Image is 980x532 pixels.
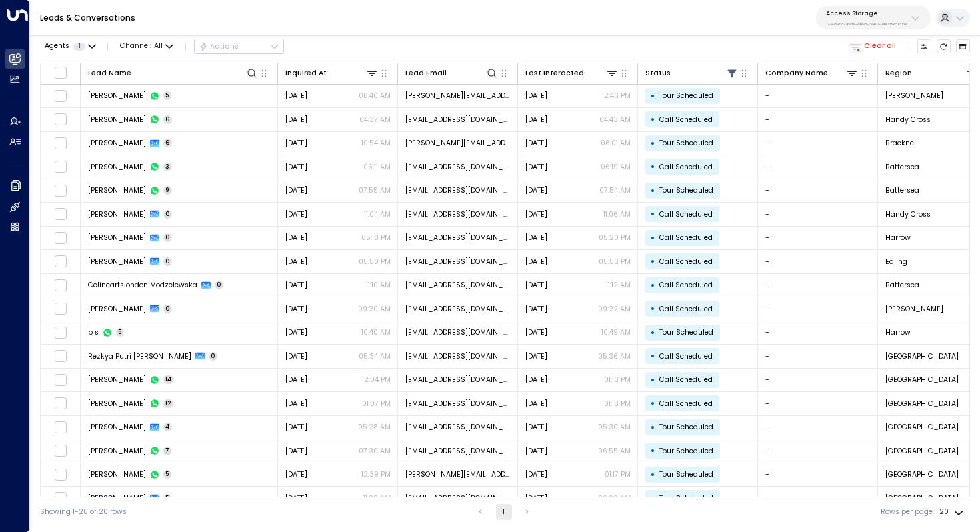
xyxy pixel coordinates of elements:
[163,163,173,171] span: 3
[758,108,878,131] td: -
[885,185,919,195] span: Battersea
[54,161,67,173] span: Toggle select row
[163,494,172,503] span: 5
[659,138,713,148] span: Tour Scheduled
[362,399,391,409] p: 01:07 PM
[917,39,932,54] button: Customize
[116,39,177,53] span: Channel:
[359,446,391,456] p: 07:30 AM
[199,42,239,51] div: Actions
[54,208,67,221] span: Toggle select row
[364,209,391,219] p: 11:04 AM
[405,469,511,479] span: aarontp@live.co.uk
[758,274,878,297] td: -
[88,162,146,172] span: Conor Harrison
[116,328,125,337] span: 5
[939,504,966,520] div: 20
[285,209,307,219] span: Sep 16, 2025
[525,304,547,314] span: Sep 11, 2025
[285,446,307,456] span: Aug 11, 2025
[405,115,511,125] span: yogesh.rohra1992@gmail.com
[758,250,878,273] td: -
[826,21,907,27] p: 17248963-7bae-4f68-a6e0-04e589c1c15e
[885,304,943,314] span: Sutton
[659,257,713,267] span: Call Scheduled
[361,233,391,243] p: 05:18 PM
[885,257,907,267] span: Ealing
[885,233,911,243] span: Harrow
[885,67,912,79] div: Region
[651,371,655,389] div: •
[405,233,511,243] span: atulrill@gmail.com
[285,115,307,125] span: Sep 28, 2025
[651,253,655,270] div: •
[88,304,146,314] span: Syed Ali
[659,91,713,101] span: Tour Scheduled
[359,115,391,125] p: 04:37 AM
[285,91,307,101] span: Sep 28, 2025
[885,280,919,290] span: Battersea
[525,446,547,456] span: Aug 12, 2025
[599,185,631,195] p: 07:54 AM
[73,43,85,51] span: 1
[606,280,631,290] p: 11:12 AM
[163,115,173,124] span: 6
[651,135,655,152] div: •
[601,162,631,172] p: 06:19 AM
[599,257,631,267] p: 05:53 PM
[846,39,901,53] button: Clear all
[405,185,511,195] span: liv-92@hotmail.co.uk
[215,281,224,289] span: 0
[88,375,146,385] span: Dave Fielding
[885,469,959,479] span: Northamptonshire
[525,469,547,479] span: Jul 28, 2025
[285,280,307,290] span: Sep 11, 2025
[525,91,547,101] span: Sep 28, 2025
[285,399,307,409] span: Aug 26, 2025
[602,91,631,101] p: 12:43 PM
[659,446,713,456] span: Tour Scheduled
[758,85,878,108] td: -
[758,392,878,415] td: -
[405,138,511,148] span: joe.strange@hotmail.com
[405,257,511,267] span: songhee5631@gmail.com
[359,257,391,267] p: 05:50 PM
[45,43,69,50] span: Agents
[659,493,713,503] span: Tour Scheduled
[601,138,631,148] p: 08:01 AM
[88,446,146,456] span: Joanna Watts
[525,67,619,79] div: Last Interacted
[405,422,511,432] span: 6ayomary@gmail.com
[285,422,307,432] span: Aug 25, 2025
[758,439,878,463] td: -
[598,304,631,314] p: 09:22 AM
[758,203,878,226] td: -
[651,111,655,128] div: •
[359,91,391,101] p: 06:40 AM
[659,422,713,432] span: Tour Scheduled
[358,422,391,432] p: 05:28 AM
[405,162,511,172] span: conor.harrison6137@gmail.com
[285,67,379,79] div: Inquired At
[651,324,655,341] div: •
[651,347,655,365] div: •
[163,233,173,242] span: 0
[659,280,713,290] span: Call Scheduled
[758,463,878,487] td: -
[956,39,971,54] button: Archived Leads
[285,138,307,148] span: Sep 24, 2025
[116,39,177,53] button: Channel:All
[54,397,67,410] span: Toggle select row
[163,470,172,479] span: 5
[163,257,173,266] span: 0
[758,487,878,510] td: -
[659,327,713,337] span: Tour Scheduled
[885,209,931,219] span: Handy Cross
[88,469,146,479] span: Aaron Preston
[163,375,175,384] span: 14
[285,233,307,243] span: Sep 15, 2025
[361,327,391,337] p: 10:40 AM
[525,375,547,385] span: Sep 01, 2025
[405,209,511,219] span: s6hus@hotmail.co.uk
[366,280,391,290] p: 11:10 AM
